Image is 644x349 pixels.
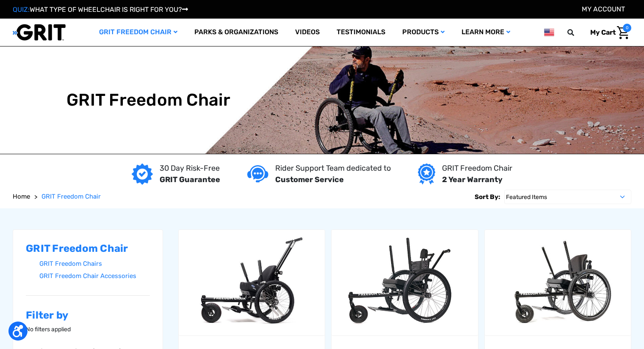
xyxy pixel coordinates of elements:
[179,230,325,335] a: GRIT Junior,$4,995.00
[39,270,150,282] a: GRIT Freedom Chair Accessories
[39,258,150,270] a: GRIT Freedom Chairs
[41,193,101,200] span: GRIT Freedom Chair
[442,175,503,184] strong: 2 Year Warranty
[13,5,30,14] span: QUIZ:
[13,5,188,14] a: QUIZ:WHAT TYPE OF WHEELCHAIR IS RIGHT FOR YOU?
[91,19,186,46] a: GRIT Freedom Chair
[485,230,631,335] a: GRIT Freedom Chair: Pro,$5,495.00
[394,19,453,46] a: Products
[275,175,344,184] strong: Customer Service
[442,163,512,174] p: GRIT Freedom Chair
[328,19,394,46] a: Testimonials
[132,164,153,185] img: GRIT Guarantee
[418,164,435,185] img: Year warranty
[590,28,616,36] span: My Cart
[26,325,150,334] p: No filters applied
[186,19,287,46] a: Parks & Organizations
[275,163,391,174] p: Rider Support Team dedicated to
[475,190,500,204] label: Sort By:
[485,234,631,331] img: GRIT Freedom Chair Pro: the Pro model shown including contoured Invacare Matrx seatback, Spinergy...
[623,24,631,32] span: 0
[453,19,519,46] a: Learn More
[584,24,631,41] a: Cart with 0 items
[247,165,268,183] img: Customer service
[26,309,150,322] h2: Filter by
[26,243,150,255] h2: GRIT Freedom Chair
[160,175,220,184] strong: GRIT Guarantee
[13,24,66,41] img: GRIT All-Terrain Wheelchair and Mobility Equipment
[332,230,478,335] a: GRIT Freedom Chair: Spartan,$3,995.00
[582,5,625,13] a: Account
[41,192,101,202] a: GRIT Freedom Chair
[332,234,478,331] img: GRIT Freedom Chair: Spartan
[160,163,220,174] p: 30 Day Risk-Free
[287,19,328,46] a: Videos
[617,26,629,39] img: Cart
[66,90,231,110] h1: GRIT Freedom Chair
[571,24,584,41] input: Search
[179,234,325,331] img: GRIT Junior: GRIT Freedom Chair all terrain wheelchair engineered specifically for kids
[13,192,30,202] a: Home
[13,193,30,200] span: Home
[544,27,554,38] img: us.png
